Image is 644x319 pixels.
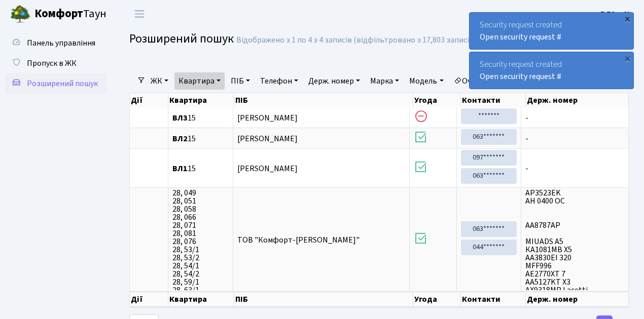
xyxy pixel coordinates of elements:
div: × [622,14,632,24]
button: Переключити навігацію [127,6,152,22]
span: Таун [34,6,106,23]
a: Open security request # [480,31,561,43]
th: ПІБ [234,93,414,107]
span: - [525,165,624,173]
span: [PERSON_NAME] [237,112,298,124]
a: ВЛ2 -. К. [600,8,632,20]
b: ВЛ3 [172,112,188,124]
th: Угода [413,292,461,307]
a: Модель [405,72,447,90]
a: Розширений пошук [5,73,106,94]
a: ПІБ [227,72,254,90]
span: 15 [172,135,229,143]
span: [PERSON_NAME] [237,163,298,174]
span: - [525,135,624,143]
span: AP3523EK АН 0400 ОС АА8787АР MIUADS A5 КА1081МВ X5 АА3830ЕІ 320 MFF996 AE2770XT 7 AA5127KT X3 AX9... [525,189,624,290]
img: logo.png [10,4,30,24]
th: Контакти [461,292,526,307]
a: ЖК [147,72,172,90]
div: Security request created [470,13,633,49]
th: Квартира [168,93,234,107]
a: Пропуск в ЖК [5,53,106,73]
span: Пропуск в ЖК [27,58,77,69]
th: Угода [413,93,461,107]
span: Розширений пошук [129,30,234,48]
span: Панель управління [27,37,95,49]
th: Держ. номер [526,292,629,307]
div: Відображено з 1 по 4 з 4 записів (відфільтровано з 17,803 записів). [236,35,478,45]
span: ТОВ "Комфорт-[PERSON_NAME]" [237,234,360,246]
th: ПІБ [234,292,414,307]
a: Панель управління [5,33,106,53]
b: ВЛ2 [172,133,188,144]
th: Дії [130,292,168,307]
b: Комфорт [34,6,83,22]
a: Держ. номер [304,72,364,90]
span: 15 [172,114,229,122]
a: Телефон [256,72,302,90]
a: Марка [366,72,403,90]
div: × [622,53,632,63]
span: Розширений пошук [27,78,98,89]
a: Open security request # [480,71,561,82]
a: Очистити фільтри [450,72,533,90]
a: Квартира [174,72,225,90]
th: Держ. номер [526,93,629,107]
span: - [525,114,624,122]
span: 28, 049 28, 051 28, 058 28, 066 28, 071 28, 081 28, 076 28, 53/1 28, 53/2 28, 54/1 28, 54/2 28, 5... [172,189,229,290]
th: Квартира [168,292,234,307]
span: [PERSON_NAME] [237,133,298,144]
th: Дії [130,93,168,107]
th: Контакти [461,93,526,107]
span: 15 [172,165,229,173]
div: Security request created [470,52,633,89]
b: ВЛ2 -. К. [600,9,632,20]
b: ВЛ1 [172,163,188,174]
